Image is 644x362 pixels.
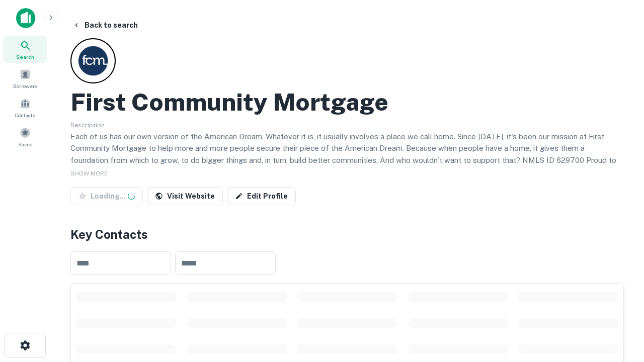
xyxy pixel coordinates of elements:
span: Contacts [15,111,35,119]
a: Edit Profile [227,187,296,205]
span: Borrowers [13,82,37,90]
p: Each of us has our own version of the American Dream. Whatever it is, it usually involves a place... [70,131,624,178]
span: SHOW MORE [70,170,108,177]
a: Borrowers [3,65,47,92]
span: Search [16,53,34,61]
h4: Key Contacts [70,225,624,243]
img: capitalize-icon.png [16,8,35,28]
span: Description [70,122,105,129]
a: Contacts [3,94,47,121]
span: Saved [18,140,33,148]
a: Visit Website [147,187,223,205]
button: Back to search [68,16,142,34]
h2: First Community Mortgage [70,87,388,117]
a: Search [3,36,47,63]
iframe: Chat Widget [594,249,644,298]
a: Saved [3,123,47,150]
